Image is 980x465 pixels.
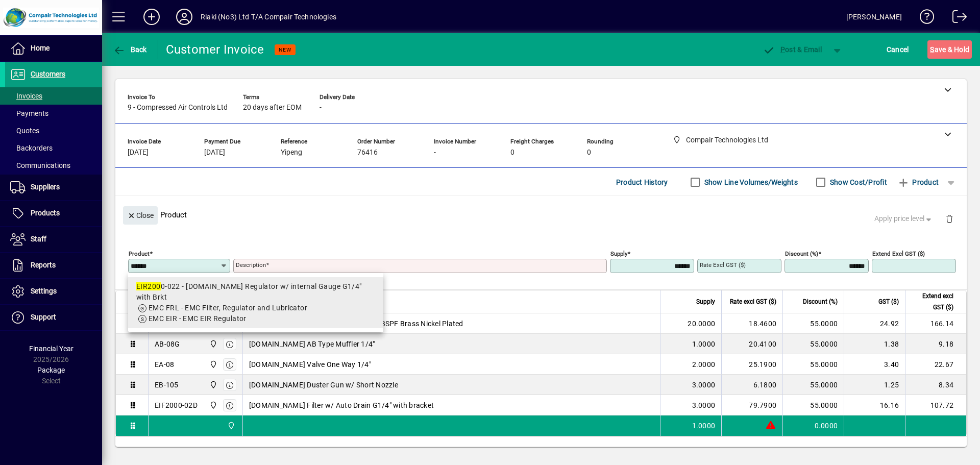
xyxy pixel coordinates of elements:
span: 3.0000 [692,380,716,390]
span: Extend excl GST ($) [912,290,953,313]
span: 0 [510,149,514,157]
span: [DOMAIN_NAME] Duster Gun w/ Short Nozzle [249,380,398,390]
span: EMC FRL - EMC Filter, Regulator and Lubricator [149,304,307,312]
span: 9 - Compressed Air Controls Ltd [128,104,228,112]
div: 79.7900 [728,400,776,410]
mat-label: Supply [610,250,627,257]
span: 0 [587,149,591,157]
span: EMC EIR - EMC EIR Regulator [149,314,247,323]
span: [DATE] [204,149,225,157]
span: GST ($) [878,296,899,307]
span: Apply price level [874,213,934,224]
div: AB-08G [155,339,180,349]
span: Compair Technologies Ltd [225,420,236,431]
a: Knowledge Base [912,2,935,35]
div: EA-08 [155,359,174,370]
div: 0-022 - [DOMAIN_NAME] Regulator w/ internal Gauge G1/4" with Brkt [136,281,375,303]
span: 20.0000 [688,319,715,329]
td: 55.0000 [782,354,844,375]
span: 20 days after EOM [243,104,302,112]
div: 20.4100 [728,339,776,349]
span: NEW [279,46,291,53]
td: 1.38 [844,334,905,354]
label: Show Cost/Profit [828,177,887,187]
app-page-header-button: Delete [937,214,962,223]
span: ave & Hold [930,41,969,58]
span: Compair Technologies Ltd [207,379,218,390]
a: Communications [5,157,102,174]
td: 55.0000 [782,313,844,334]
span: 1.0000 [692,421,716,431]
span: [DOMAIN_NAME] AB Type Muffler 1/4" [249,339,375,349]
app-page-header-button: Back [102,40,158,59]
span: Customers [31,70,65,78]
mat-label: Description [236,261,266,268]
td: 166.14 [905,313,966,334]
span: [DOMAIN_NAME] Valve One Way 1/4" [249,359,371,370]
span: Staff [31,235,46,243]
span: Financial Year [29,345,73,353]
td: 1.25 [844,375,905,395]
span: ost & Email [763,45,822,54]
span: Package [37,366,65,374]
a: Payments [5,105,102,122]
span: P [780,45,785,54]
div: [PERSON_NAME] [846,9,902,25]
a: Backorders [5,139,102,157]
span: Back [113,45,147,54]
span: Cancel [887,41,909,58]
button: Profile [168,8,201,26]
button: Add [135,8,168,26]
span: Communications [10,161,70,169]
span: Product History [616,174,668,190]
span: Rate excl GST ($) [730,296,776,307]
button: Product History [612,173,672,191]
span: Close [127,207,154,224]
span: [DATE] [128,149,149,157]
span: Supply [696,296,715,307]
span: Settings [31,287,57,295]
a: Staff [5,227,102,252]
a: Logout [945,2,967,35]
span: Payments [10,109,48,117]
span: Support [31,313,56,321]
em: EIR200 [136,282,161,290]
mat-label: Rate excl GST ($) [700,261,746,268]
span: Backorders [10,144,53,152]
span: 3.0000 [692,400,716,410]
td: 55.0000 [782,395,844,415]
mat-option: EIR2000-022 - E.MC Regulator w/ internal Gauge G1/4" with Brkt [128,277,383,328]
button: Apply price level [870,210,938,228]
span: Home [31,44,50,52]
div: Product [115,196,967,233]
span: Yipeng [281,149,302,157]
button: Cancel [884,40,912,59]
td: 22.67 [905,354,966,375]
a: Settings [5,279,102,304]
td: 16.16 [844,395,905,415]
mat-label: Product [129,250,150,257]
div: Customer Invoice [166,41,264,58]
div: Riaki (No3) Ltd T/A Compair Technologies [201,9,336,25]
span: Compair Technologies Ltd [207,359,218,370]
button: Delete [937,206,962,231]
a: Reports [5,253,102,278]
mat-label: Extend excl GST ($) [872,250,925,257]
a: Quotes [5,122,102,139]
span: 1.0000 [692,339,716,349]
span: Reports [31,261,56,269]
a: Home [5,36,102,61]
span: S [930,45,934,54]
span: Quotes [10,127,39,135]
div: 18.4600 [728,319,776,329]
td: 24.92 [844,313,905,334]
app-page-header-button: Close [120,210,160,219]
td: 55.0000 [782,375,844,395]
span: - [434,149,436,157]
label: Show Line Volumes/Weights [702,177,798,187]
td: 3.40 [844,354,905,375]
span: Invoices [10,92,42,100]
div: 25.1900 [728,359,776,370]
td: 0.0000 [782,415,844,436]
div: EB-105 [155,380,179,390]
